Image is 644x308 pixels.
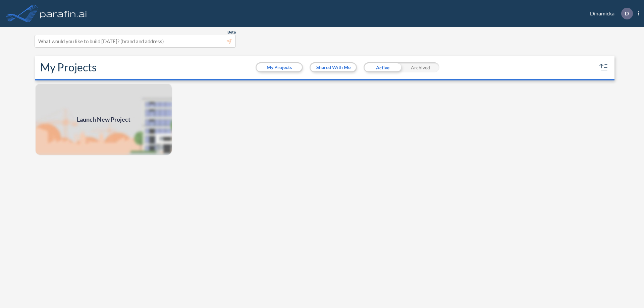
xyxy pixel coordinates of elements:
[580,8,639,19] div: Dinamicka
[39,7,88,20] img: logo
[227,29,236,35] span: Beta
[35,83,172,156] a: Launch New Project
[40,61,97,74] h2: My Projects
[77,115,130,124] span: Launch New Project
[257,63,302,71] button: My Projects
[311,63,356,71] button: Shared With Me
[598,62,609,73] button: sort
[364,62,401,72] div: Active
[625,10,629,16] p: D
[35,83,172,156] img: add
[401,62,439,72] div: Archived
